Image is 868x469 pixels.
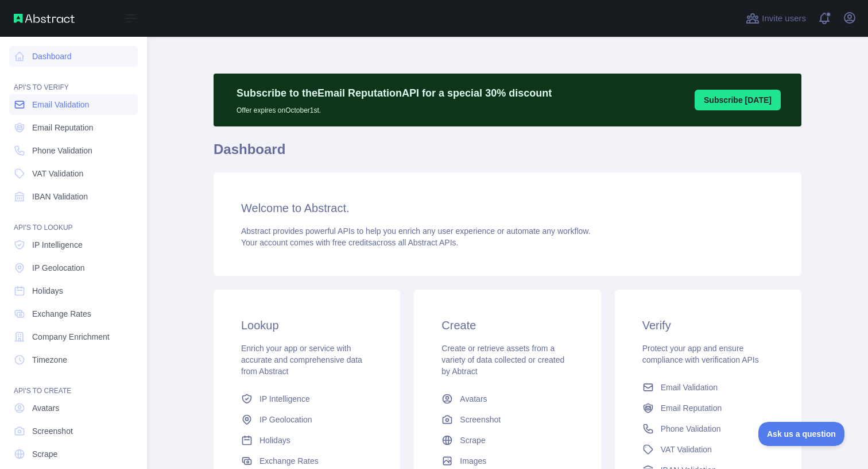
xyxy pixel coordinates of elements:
span: Scrape [460,435,485,446]
span: Invite users [762,12,806,25]
span: Phone Validation [32,145,92,156]
span: Email Reputation [661,402,722,414]
a: Scrape [9,444,138,464]
a: Screenshot [437,409,578,430]
a: IP Geolocation [237,409,377,430]
span: Avatars [460,393,487,405]
span: Abstract provides powerful APIs to help you enrich any user experience or automate any workflow. [241,226,591,236]
a: IBAN Validation [9,186,138,207]
span: Scrape [32,448,57,460]
a: VAT Validation [9,163,138,184]
a: IP Intelligence [237,389,377,409]
span: Holidays [32,285,63,297]
span: Holidays [259,435,290,446]
span: IP Geolocation [32,262,85,274]
iframe: Toggle Customer Support [758,422,845,446]
h1: Dashboard [214,140,801,168]
div: API'S TO VERIFY [9,69,138,92]
a: Company Enrichment [9,326,138,347]
a: Dashboard [9,46,138,67]
a: Exchange Rates [9,303,138,324]
a: Scrape [437,430,578,451]
span: Protect your app and ensure compliance with verification APIs [642,344,759,364]
span: Email Reputation [32,122,94,133]
span: IP Geolocation [259,414,312,425]
a: Email Validation [638,377,778,398]
span: Images [460,455,486,467]
span: Email Validation [32,99,89,110]
span: IP Intelligence [32,239,83,251]
span: Email Validation [661,382,718,393]
a: Timezone [9,349,138,370]
span: Screenshot [460,414,501,425]
h3: Lookup [241,317,373,333]
img: Abstract API [14,14,75,23]
a: Phone Validation [638,418,778,439]
p: Subscribe to the Email Reputation API for a special 30 % discount [237,85,552,101]
span: Enrich your app or service with accurate and comprehensive data from Abstract [241,344,362,376]
span: Avatars [32,402,59,414]
div: API'S TO CREATE [9,372,138,395]
a: VAT Validation [638,439,778,460]
a: Holidays [9,280,138,301]
a: Email Reputation [638,398,778,418]
a: Avatars [9,398,138,418]
a: IP Intelligence [9,234,138,255]
span: VAT Validation [661,444,712,455]
a: Screenshot [9,421,138,441]
span: Exchange Rates [32,308,91,320]
a: Email Validation [9,94,138,115]
span: Your account comes with across all Abstract APIs. [241,238,458,247]
span: IP Intelligence [259,393,310,405]
span: Timezone [32,354,67,366]
span: free credits [332,238,372,247]
h3: Welcome to Abstract. [241,200,774,216]
span: Create or retrieve assets from a variety of data collected or created by Abtract [441,344,564,376]
a: Phone Validation [9,140,138,161]
button: Invite users [743,9,808,28]
span: Phone Validation [661,423,721,435]
div: API'S TO LOOKUP [9,209,138,232]
a: Holidays [237,430,377,451]
h3: Verify [642,317,774,333]
span: VAT Validation [32,168,83,179]
span: IBAN Validation [32,191,88,202]
span: Exchange Rates [259,455,319,467]
h3: Create [441,317,573,333]
button: Subscribe [DATE] [695,90,781,110]
a: Email Reputation [9,117,138,138]
span: Company Enrichment [32,331,110,343]
a: IP Geolocation [9,257,138,278]
span: Screenshot [32,425,73,437]
p: Offer expires on October 1st. [237,101,552,115]
a: Avatars [437,389,578,409]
